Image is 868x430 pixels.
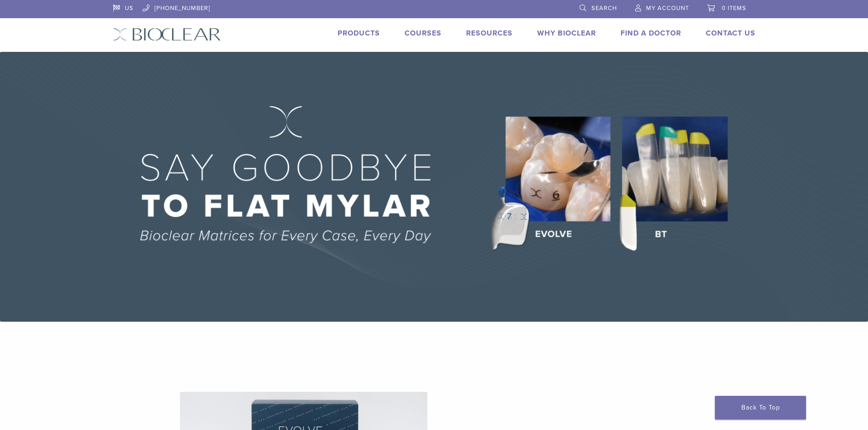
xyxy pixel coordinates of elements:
[466,29,513,38] a: Resources
[722,5,746,12] span: 0 items
[591,5,617,12] span: Search
[646,5,689,12] span: My Account
[405,29,442,38] a: Courses
[621,29,681,38] a: Find A Doctor
[706,29,755,38] a: Contact Us
[715,396,806,420] a: Back To Top
[537,29,596,38] a: Why Bioclear
[338,29,380,38] a: Products
[113,28,221,41] img: Bioclear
